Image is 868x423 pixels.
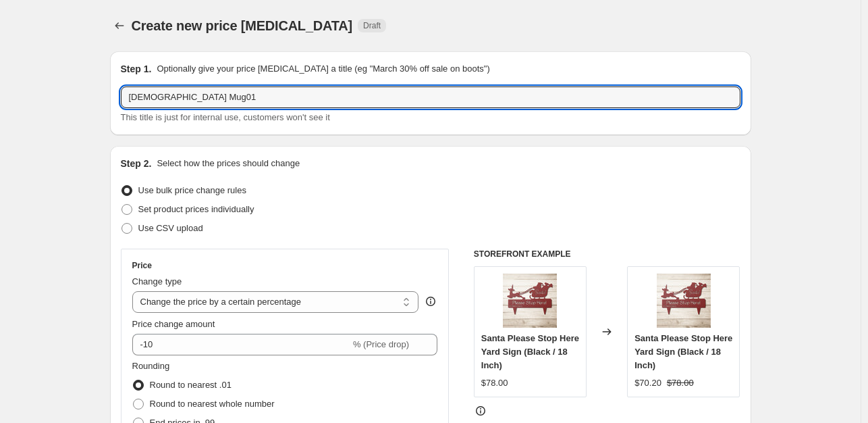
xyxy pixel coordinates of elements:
[121,62,152,76] h2: Step 1.
[150,399,275,409] span: Round to nearest whole number
[634,378,661,388] span: $70.20
[132,334,350,355] input: -15
[474,249,740,259] h6: STOREFRONT EXAMPLE
[353,339,409,349] span: % (Price drop)
[110,16,129,35] button: Price change jobs
[132,319,215,329] span: Price change amount
[138,185,246,195] span: Use bulk price change rules
[503,274,557,328] img: Santa_Sleigh_Please_Stop_Here_Metal_Ou_Red_Simple_Wood_BKGD_Mockup_png_80x.jpg
[150,380,232,390] span: Round to nearest .01
[132,361,170,371] span: Rounding
[657,274,711,328] img: Santa_Sleigh_Please_Stop_Here_Metal_Ou_Red_Simple_Wood_BKGD_Mockup_png_80x.jpg
[121,86,740,108] input: 30% off holiday sale
[481,333,579,370] span: Santa Please Stop Here Yard Sign (Black / 18 Inch)
[424,295,437,308] div: help
[121,112,330,122] span: This title is just for internal use, customers won't see it
[138,223,203,233] span: Use CSV upload
[634,333,732,370] span: Santa Please Stop Here Yard Sign (Black / 18 Inch)
[138,204,254,214] span: Set product prices individually
[667,378,694,388] span: $78.00
[132,276,182,287] span: Change type
[481,378,508,388] span: $78.00
[121,157,152,170] h2: Step 2.
[363,20,381,31] span: Draft
[157,62,489,76] p: Optionally give your price [MEDICAL_DATA] a title (eg "March 30% off sale on boots")
[157,157,300,170] p: Select how the prices should change
[132,18,353,33] span: Create new price [MEDICAL_DATA]
[132,260,152,271] h3: Price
